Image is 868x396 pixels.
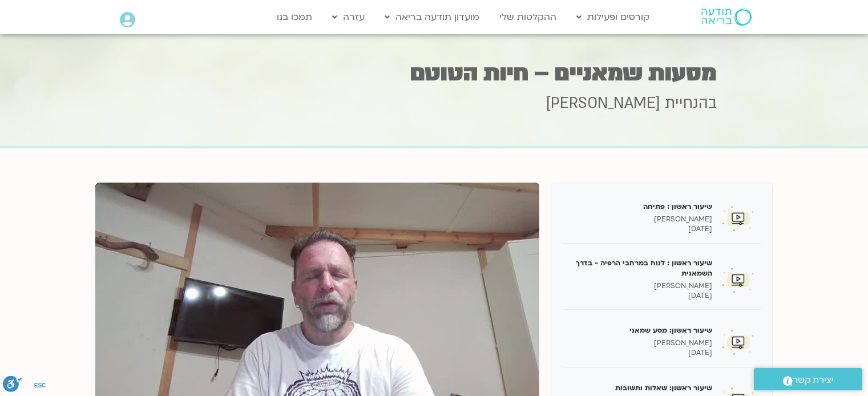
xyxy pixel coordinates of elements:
[568,325,712,336] h5: שיעור ראשון: מסע שמאני
[152,62,717,84] h1: מסעות שמאניים – חיות הטוטם
[379,6,485,28] a: מועדון תודעה בריאה
[568,291,712,301] p: [DATE]
[568,224,712,234] p: [DATE]
[568,258,712,278] h5: שיעור ראשון : לנוח במרחבי הרפיה - בדרך השמאנית
[754,368,862,390] a: יצירת קשר
[568,383,712,393] h5: שיעור ראשון: שאלות ותשובות
[571,6,655,28] a: קורסים ופעילות
[793,373,834,388] span: יצירת קשר
[568,338,712,348] p: [PERSON_NAME]
[721,262,755,296] img: שיעור ראשון : לנוח במרחבי הרפיה - בדרך השמאנית
[568,281,712,291] p: [PERSON_NAME]
[326,6,370,28] a: עזרה
[494,6,562,28] a: ההקלטות שלי
[721,324,755,358] img: שיעור ראשון: מסע שמאני
[568,215,712,224] p: [PERSON_NAME]
[568,348,712,358] p: [DATE]
[701,9,752,26] img: תודעה בריאה
[721,200,755,235] img: שיעור ראשון : פתיחה
[568,201,712,212] h5: שיעור ראשון : פתיחה
[665,93,717,114] span: בהנחיית
[271,6,318,28] a: תמכו בנו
